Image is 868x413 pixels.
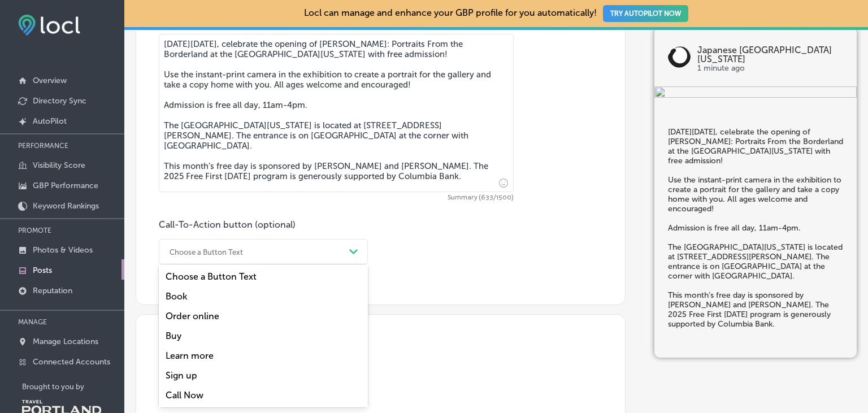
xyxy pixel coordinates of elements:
[33,160,85,170] p: Visibility Score
[22,382,124,391] p: Brought to you by
[159,326,368,346] div: Buy
[33,337,98,346] p: Manage Locations
[494,176,508,190] span: Insert emoji
[654,86,857,100] img: df487c5b-ab6b-4bc7-971d-8f0453642b62
[159,306,368,326] div: Order online
[33,201,99,211] p: Keyword Rankings
[668,46,691,68] img: logo
[159,34,514,192] textarea: [DATE][DATE], celebrate the opening of [PERSON_NAME]: Portraits From the Borderland at the [GEOGR...
[603,5,688,22] button: TRY AUTOPILOT NOW
[159,366,368,385] div: Sign up
[697,64,843,73] p: 1 minute ago
[33,96,86,106] p: Directory Sync
[159,194,514,201] span: Summary (633/1500)
[33,116,67,126] p: AutoPilot
[33,181,98,190] p: GBP Performance
[159,219,296,230] label: Call-To-Action button (optional)
[33,357,110,367] p: Connected Accounts
[159,346,602,363] h3: Publishing options
[159,385,368,405] div: Call Now
[159,346,368,366] div: Learn more
[33,286,72,295] p: Reputation
[159,286,368,306] div: Book
[33,76,67,85] p: Overview
[697,46,843,64] p: Japanese [GEOGRAPHIC_DATA][US_STATE]
[170,247,243,256] div: Choose a Button Text
[33,245,93,255] p: Photos & Videos
[668,127,843,329] h5: [DATE][DATE], celebrate the opening of [PERSON_NAME]: Portraits From the Borderland at the [GEOGR...
[159,267,368,286] div: Choose a Button Text
[33,266,52,275] p: Posts
[18,15,80,36] img: fda3e92497d09a02dc62c9cd864e3231.png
